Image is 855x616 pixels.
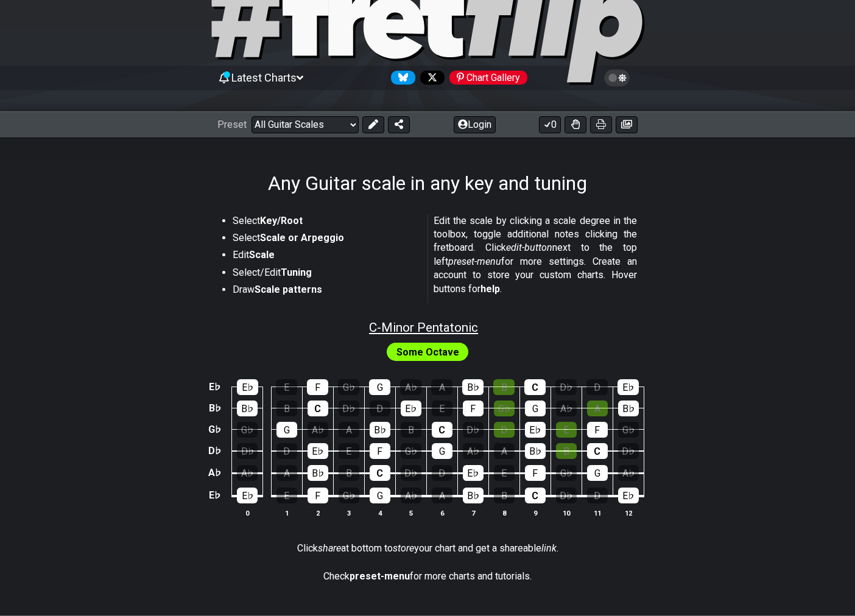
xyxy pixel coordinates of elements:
div: B♭ [463,488,484,503]
li: Draw [233,283,419,300]
div: G♭ [556,465,577,481]
button: Share Preset [388,116,410,133]
li: Select/Edit [233,266,419,283]
div: B [339,465,359,481]
div: G [432,443,452,459]
div: B [276,401,297,416]
div: G [587,465,608,481]
div: A♭ [556,401,577,416]
h1: Any Guitar scale in any key and tuning [268,172,587,195]
div: G♭ [237,422,258,438]
th: 6 [426,506,457,519]
div: E [276,488,297,503]
div: B♭ [308,465,328,481]
div: D♭ [339,401,359,416]
div: G♭ [339,488,359,503]
em: preset-menu [448,256,501,267]
div: A [339,422,359,438]
a: #fretflip at Pinterest [445,71,527,85]
div: E♭ [617,379,639,395]
th: 3 [333,506,364,519]
li: Edit [233,248,419,265]
li: Select [233,214,419,231]
div: D♭ [237,443,258,459]
div: E [432,401,452,416]
strong: Scale [249,249,275,261]
th: 0 [232,506,263,519]
div: D [494,422,515,438]
div: C [432,422,452,438]
span: Preset [217,119,247,130]
div: F [587,422,608,438]
div: E♭ [237,379,258,395]
div: C [524,379,546,395]
span: First enable full edit mode to edit [396,343,459,361]
div: E♭ [525,422,546,438]
th: 10 [551,506,582,519]
p: Edit the scale by clicking a scale degree in the toolbox, toggle additional notes clicking the fr... [434,214,637,296]
div: B [401,422,421,438]
strong: Key/Root [260,215,303,226]
select: Preset [252,116,359,133]
div: A [494,443,515,459]
div: A♭ [308,422,328,438]
div: E♭ [401,401,421,416]
div: G [370,488,390,503]
button: Toggle Dexterity for all fretkits [565,116,586,133]
th: 4 [364,506,395,519]
div: B♭ [525,443,546,459]
td: D♭ [206,440,223,462]
em: share [318,542,341,554]
div: B♭ [237,401,258,416]
th: 9 [519,506,551,519]
th: 8 [488,506,519,519]
div: D♭ [556,488,577,503]
span: C - Minor Pentatonic [369,320,478,335]
div: F [307,379,328,395]
div: D♭ [555,379,577,395]
div: Chart Gallery [449,71,527,85]
span: Toggle light / dark theme [610,72,624,83]
div: A♭ [400,379,421,395]
div: A♭ [401,488,421,503]
div: E [339,443,359,459]
button: Print [590,116,612,133]
div: G♭ [338,379,359,395]
div: C [308,401,328,416]
div: E [276,379,297,395]
div: G [525,401,546,416]
p: Check for more charts and tutorials. [323,570,532,583]
th: 11 [582,506,613,519]
div: B [493,379,515,395]
div: D♭ [618,443,639,459]
button: 0 [539,116,561,133]
div: G♭ [618,422,639,438]
div: D [432,465,452,481]
td: A♭ [206,462,223,485]
div: E♭ [237,488,258,503]
div: F [308,488,328,503]
div: G [369,379,390,395]
div: F [463,401,484,416]
li: Select [233,231,419,248]
th: 12 [613,506,644,519]
div: D [587,488,608,503]
div: F [525,465,546,481]
div: D [586,379,608,395]
th: 7 [457,506,488,519]
button: Create image [616,116,638,133]
td: B♭ [206,397,223,419]
div: G [276,422,297,438]
button: Login [454,116,496,133]
em: edit-button [506,242,552,253]
strong: help [480,283,500,295]
strong: preset-menu [350,570,410,582]
div: D♭ [401,465,421,481]
div: B♭ [462,379,484,395]
td: E♭ [206,484,223,507]
a: Follow #fretflip at X [415,71,445,85]
div: A♭ [237,465,258,481]
div: A [587,401,608,416]
div: F [370,443,390,459]
div: G♭ [401,443,421,459]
